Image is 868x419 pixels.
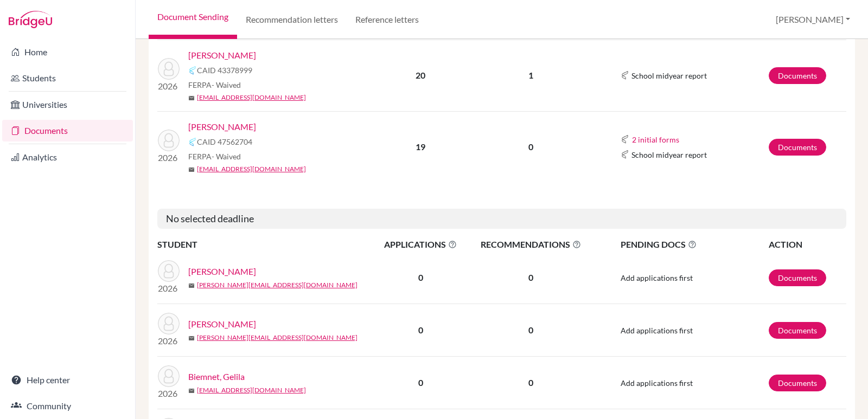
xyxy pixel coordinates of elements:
[2,369,133,391] a: Help center
[468,376,594,389] p: 0
[197,333,358,343] a: [PERSON_NAME][EMAIL_ADDRESS][DOMAIN_NAME]
[157,237,374,252] th: STUDENT
[468,271,594,284] p: 0
[197,136,252,147] span: CAID 47562704
[2,41,133,63] a: Home
[468,238,594,251] span: RECOMMENDATIONS
[418,377,423,388] b: 0
[188,166,195,173] span: mail
[416,70,425,80] b: 20
[468,69,594,82] p: 1
[631,133,680,146] button: 2 initial forms
[769,375,826,391] a: Documents
[2,67,133,89] a: Students
[188,120,256,133] a: [PERSON_NAME]
[2,94,133,115] a: Universities
[158,334,180,347] p: 2026
[621,273,693,282] span: Add applications first
[621,135,629,144] img: Common App logo
[768,237,846,252] th: ACTION
[197,385,306,395] a: [EMAIL_ADDRESS][DOMAIN_NAME]
[157,209,846,229] h5: No selected deadline
[468,140,594,153] p: 0
[197,65,252,76] span: CAID 43378999
[418,272,423,282] b: 0
[188,151,241,162] span: FERPA
[416,141,425,152] b: 19
[769,67,826,84] a: Documents
[771,9,855,30] button: [PERSON_NAME]
[212,152,241,161] span: - Waived
[212,80,241,89] span: - Waived
[188,370,245,383] a: Biemnet, Gelila
[188,282,195,289] span: mail
[188,138,197,146] img: Common App logo
[418,325,423,335] b: 0
[621,71,629,80] img: Common App logo
[188,318,256,331] a: [PERSON_NAME]
[188,95,195,101] span: mail
[188,66,197,75] img: Common App logo
[158,58,180,80] img: Magezi, Christabel
[158,365,180,387] img: Biemnet, Gelila
[468,324,594,337] p: 0
[197,280,358,290] a: [PERSON_NAME][EMAIL_ADDRESS][DOMAIN_NAME]
[158,130,180,151] img: Teira, Melody
[158,260,180,282] img: Amanya, Joshua
[631,70,707,81] span: School midyear report
[2,395,133,417] a: Community
[375,238,467,251] span: APPLICATIONS
[188,388,195,394] span: mail
[769,322,826,339] a: Documents
[158,313,180,334] img: Asasira, Joshua
[158,387,180,400] p: 2026
[631,149,707,160] span: School midyear report
[9,11,52,28] img: Bridge-U
[158,282,180,295] p: 2026
[621,150,629,159] img: Common App logo
[188,335,195,341] span: mail
[158,80,180,93] p: 2026
[769,139,826,156] a: Documents
[621,238,768,251] span: PENDING DOCS
[197,93,306,102] a: [EMAIL_ADDRESS][DOMAIN_NAME]
[188,265,256,278] a: [PERSON_NAME]
[197,164,306,174] a: [EMAIL_ADDRESS][DOMAIN_NAME]
[158,151,180,164] p: 2026
[188,79,241,91] span: FERPA
[621,378,693,388] span: Add applications first
[2,120,133,141] a: Documents
[188,49,256,62] a: [PERSON_NAME]
[769,269,826,286] a: Documents
[621,326,693,335] span: Add applications first
[2,146,133,168] a: Analytics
